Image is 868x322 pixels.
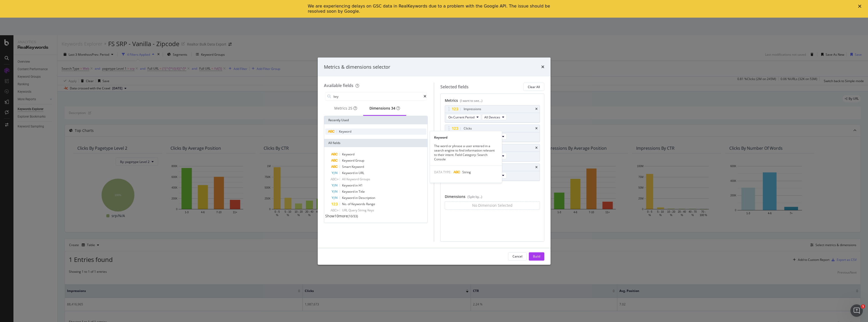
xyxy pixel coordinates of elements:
[484,115,500,119] span: All Devices
[351,202,366,206] span: Keywords
[355,196,359,200] span: in
[342,208,348,212] span: URL
[324,83,353,88] div: Available fields
[355,171,359,175] span: in
[348,202,351,206] span: of
[342,202,348,206] span: No.
[369,106,400,111] div: Dimensions
[342,177,346,181] span: All
[334,106,357,111] div: Metrics
[861,304,865,309] span: 1
[391,106,395,111] span: 34
[352,164,364,169] span: Keyword
[355,183,359,188] span: in
[541,64,544,70] div: times
[342,189,355,194] span: Keyword
[348,214,358,218] span: ( 10 / 33 )
[342,158,355,163] span: Keyword
[533,254,540,259] div: Build
[339,129,351,134] span: Keyword
[528,85,540,89] div: Clear All
[342,171,355,175] span: Keyword
[508,252,527,261] button: Cancel
[445,194,540,201] div: Dimensions
[367,208,374,212] span: Keys
[430,144,502,162] div: The word or phrase a user entered in a search engine to find information relevant to their intent...
[523,83,544,91] button: Clear All
[324,116,428,124] div: Recently Used
[359,189,365,194] span: Title
[430,135,502,140] div: Keyword
[535,146,538,149] div: times
[529,252,544,261] button: Build
[324,139,428,147] div: All fields
[535,127,538,130] div: times
[448,115,474,119] span: On Current Period
[446,114,481,120] button: On Current Period
[359,171,364,175] span: URL
[342,196,355,200] span: Keyword
[535,166,538,169] div: times
[513,254,522,259] div: Cancel
[366,202,375,206] span: Range
[348,106,352,111] div: brand label
[391,106,395,111] div: brand label
[318,58,551,265] div: modal
[359,183,363,188] span: H1
[360,177,370,181] span: Groups
[445,125,540,142] div: ClickstimesOn Current PeriodAll Devices
[535,108,538,111] div: times
[359,196,375,200] span: Description
[460,98,483,103] div: (I want to see...)
[468,195,482,199] div: (Split by...)
[308,4,552,14] div: We are experiencing delays on GSC data in RealKeywords due to a problem with the Google API. The ...
[472,203,513,208] div: No Dimension Selected
[440,84,469,90] div: Selected fields
[355,189,359,194] span: in
[342,164,352,169] span: Smart
[462,170,471,174] span: String
[324,64,390,70] div: Metrics & dimensions selector
[325,213,348,218] span: Show 10 more
[346,177,360,181] span: Keyword
[464,106,481,112] div: Impressions
[850,304,863,317] iframe: Intercom live chat
[445,98,540,105] div: Metrics
[358,208,367,212] span: String
[348,106,352,111] span: 25
[333,92,424,100] input: Search by field name
[482,114,507,120] button: All Devices
[342,183,355,188] span: Keyword
[348,208,358,212] span: Query
[342,152,354,156] span: Keyword
[434,170,451,174] span: DATA TYPE:
[464,126,472,131] div: Clicks
[445,105,540,123] div: ImpressionstimesOn Current PeriodAll Devices
[355,158,364,163] span: Group
[858,5,863,8] div: Close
